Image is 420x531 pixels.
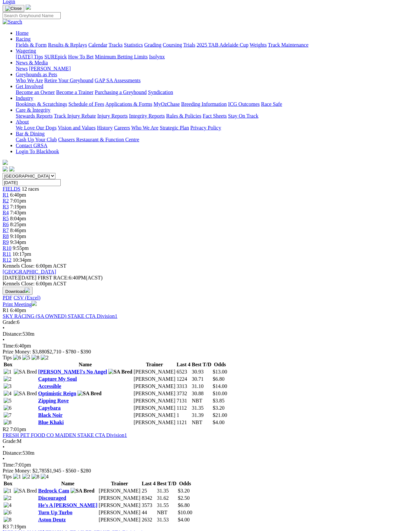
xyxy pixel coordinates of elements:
a: FIELDS [3,186,20,192]
div: About [16,125,417,131]
th: Odds [212,361,227,368]
a: Weights [250,42,267,48]
a: R5 [3,216,9,221]
span: 7:43pm [10,210,26,215]
span: R1 [3,192,9,198]
th: Last 4 [141,480,156,487]
a: Who We Are [16,78,43,83]
a: Injury Reports [97,113,128,119]
td: [PERSON_NAME] [133,369,176,375]
div: Prize Money: $2,785 [3,468,417,474]
span: • [3,444,5,450]
span: 9:34pm [10,239,26,245]
a: Capybara [38,405,60,411]
span: $21.00 [213,412,227,418]
span: Distance: [3,331,22,337]
a: Capture My Soul [38,376,77,382]
a: 2025 TAB Adelaide Cup [197,42,248,48]
span: • [3,337,5,343]
a: Become a Trainer [56,89,94,95]
a: Stay On Track [228,113,258,119]
a: Grading [144,42,161,48]
img: download.svg [25,288,30,293]
a: Strategic Plan [160,125,189,131]
span: Box [4,362,12,367]
a: R2 [3,198,9,204]
a: Vision and Values [58,125,95,131]
td: NBT [157,509,177,516]
button: Download [3,287,32,295]
span: $4.00 [213,420,224,425]
img: printer.svg [31,301,37,306]
td: 1 [176,412,191,419]
a: Chasers Restaurant & Function Centre [58,137,139,142]
span: FIRST RACE: [38,275,69,280]
a: R4 [3,210,9,215]
span: • [3,456,5,462]
div: 530m [3,331,417,337]
a: Care & Integrity [16,107,51,113]
th: Trainer [133,361,176,368]
a: Discouraged [38,495,66,501]
td: [PERSON_NAME] [98,517,141,523]
img: 4 [41,474,49,480]
a: He's A [PERSON_NAME] [38,502,97,508]
a: GAP SA Assessments [95,78,141,83]
span: R7 [3,228,9,233]
span: 6:40PM(ACST) [38,275,103,280]
span: $6.80 [178,502,190,508]
a: We Love Our Dogs [16,125,56,131]
a: Racing [16,36,31,42]
th: Name [38,361,133,368]
a: Statistics [124,42,143,48]
div: Download [3,295,417,301]
img: 1 [13,474,21,480]
td: [PERSON_NAME] [133,419,176,426]
span: $6.80 [213,376,224,382]
span: $10.00 [213,391,227,396]
td: 30.71 [192,376,212,382]
a: SUREpick [44,54,67,60]
a: Trials [183,42,195,48]
span: 8:25pm [10,222,26,227]
td: NBT [192,398,212,404]
a: Applications & Forms [105,101,152,107]
a: Industry [16,95,33,101]
td: [PERSON_NAME] [98,509,141,516]
a: [DATE] Tips [16,54,43,60]
a: Fields & Form [16,42,47,48]
div: News & Media [16,66,417,72]
span: 7:19pm [10,204,26,209]
a: Become an Owner [16,89,55,95]
a: Coursing [163,42,182,48]
span: 7:01pm [10,426,26,432]
td: [PERSON_NAME] [133,390,176,397]
td: 3313 [176,383,191,390]
span: $10.00 [178,510,192,515]
span: • [3,325,5,331]
img: 6 [4,405,11,411]
a: Privacy Policy [190,125,221,131]
span: R2 [3,426,9,432]
a: Schedule of Fees [68,101,104,107]
span: [DATE] [3,275,20,280]
span: 10:34pm [13,257,31,263]
td: 8342 [141,495,156,501]
td: 1112 [176,405,191,411]
td: 31.39 [192,412,212,419]
th: Odds [178,480,193,487]
td: 31.53 [157,517,177,523]
a: Blue Khaki [38,420,64,425]
div: Racing [16,42,417,48]
a: R12 [3,257,11,263]
td: 3573 [141,502,156,509]
img: 4 [4,391,11,397]
td: [PERSON_NAME] [133,412,176,419]
td: 6523 [176,369,191,375]
td: 31.35 [192,405,212,411]
span: 9:55pm [13,245,29,251]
